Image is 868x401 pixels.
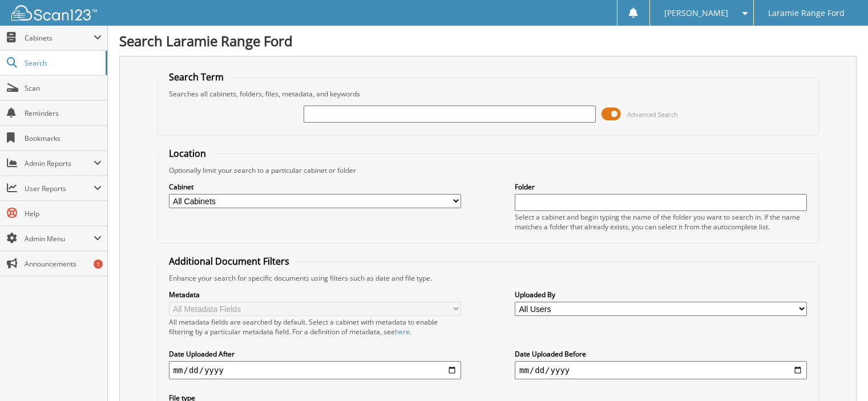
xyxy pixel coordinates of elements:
iframe: Chat Widget [811,346,868,401]
span: Admin Reports [25,159,94,168]
div: All metadata fields are searched by default. Select a cabinet with metadata to enable filtering b... [169,317,461,337]
label: Date Uploaded After [169,349,461,359]
span: Laramie Range Ford [768,10,845,17]
input: start [169,361,461,379]
label: Date Uploaded Before [515,349,807,359]
h1: Search Laramie Range Ford [119,31,857,50]
div: Select a cabinet and begin typing the name of the folder you want to search in. If the name match... [515,212,807,232]
div: Searches all cabinets, folders, files, metadata, and keywords [163,89,813,99]
span: Search [25,58,100,68]
legend: Location [163,147,212,160]
div: Optionally limit your search to a particular cabinet or folder [163,165,813,175]
span: Reminders [25,108,102,118]
div: Enhance your search for specific documents using filters such as date and file type. [163,273,813,283]
span: Cabinets [25,33,94,43]
legend: Additional Document Filters [163,255,295,268]
a: here [395,327,410,337]
span: Bookmarks [25,133,102,143]
span: Announcements [25,259,102,269]
label: Metadata [169,290,461,299]
span: Advanced Search [627,110,678,119]
label: Uploaded By [515,290,807,299]
label: Cabinet [169,182,461,192]
span: User Reports [25,184,94,193]
span: [PERSON_NAME] [664,10,728,17]
legend: Search Term [163,71,229,83]
label: Folder [515,182,807,192]
span: Scan [25,83,102,93]
span: Help [25,209,102,218]
div: 1 [94,260,103,269]
span: Admin Menu [25,234,94,244]
input: end [515,361,807,379]
img: scan123-logo-white.svg [11,5,97,21]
